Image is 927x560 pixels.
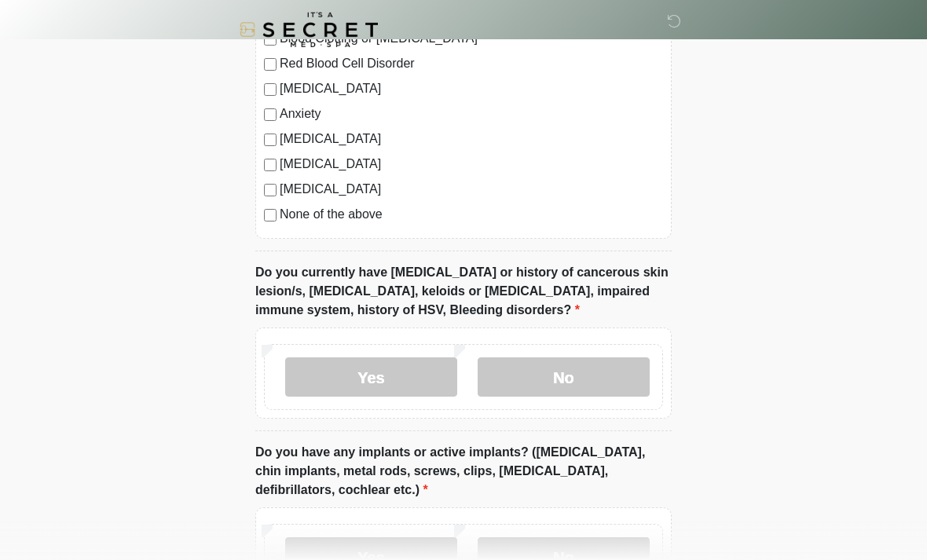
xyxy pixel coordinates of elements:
label: [MEDICAL_DATA] [280,180,663,199]
label: [MEDICAL_DATA] [280,130,663,148]
label: [MEDICAL_DATA] [280,155,663,174]
label: Red Blood Cell Disorder [280,54,663,73]
input: Anxiety [264,108,277,121]
label: Yes [285,357,457,397]
label: None of the above [280,205,663,224]
img: It's A Secret Med Spa Logo [240,12,378,47]
input: None of the above [264,209,277,221]
label: No [478,357,650,397]
label: Do you have any implants or active implants? ([MEDICAL_DATA], chin implants, metal rods, screws, ... [255,443,672,500]
input: [MEDICAL_DATA] [264,83,277,96]
label: Do you currently have [MEDICAL_DATA] or history of cancerous skin lesion/s, [MEDICAL_DATA], keloi... [255,263,672,320]
label: [MEDICAL_DATA] [280,79,663,98]
input: [MEDICAL_DATA] [264,159,277,171]
input: [MEDICAL_DATA] [264,134,277,146]
input: Red Blood Cell Disorder [264,58,277,71]
label: Anxiety [280,104,663,123]
input: [MEDICAL_DATA] [264,184,277,196]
